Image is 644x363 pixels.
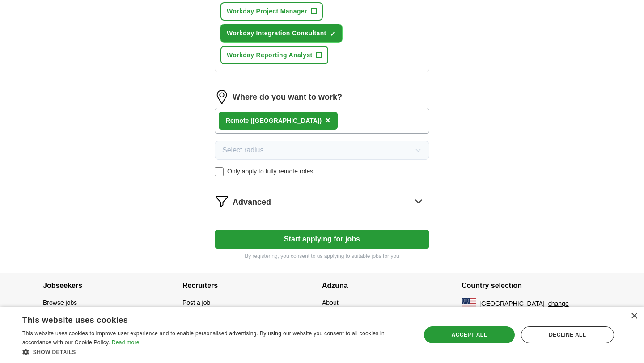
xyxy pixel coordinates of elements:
span: × [325,115,330,125]
div: Decline all [521,326,614,343]
div: Show details [22,347,409,356]
span: Select radius [222,145,264,156]
img: US flag [462,298,476,309]
button: × [325,114,330,127]
span: Advanced [233,196,271,208]
span: Workday Integration Consultant [227,29,326,38]
button: Start applying for jobs [215,230,429,249]
a: Read more, opens a new window [112,339,140,346]
span: Show details [33,349,76,355]
p: By registering, you consent to us applying to suitable jobs for you [215,252,429,260]
span: Workday Project Manager [227,7,307,16]
button: Workday Project Manager [220,2,323,21]
div: This website uses cookies [22,312,387,325]
button: Workday Integration Consultant✓ [220,24,342,42]
div: Accept all [424,326,515,343]
h4: Country selection [462,273,601,298]
a: Browse jobs [43,299,77,306]
span: This website uses cookies to improve user experience and to enable personalised advertising. By u... [22,330,385,346]
button: change [548,299,569,308]
span: ✓ [330,30,335,38]
label: Where do you want to work? [233,91,342,103]
button: Workday Reporting Analyst [220,46,328,64]
button: Select radius [215,141,429,160]
img: location.png [215,90,229,104]
a: About [322,299,339,306]
div: Close [631,313,637,320]
div: Remote ([GEOGRAPHIC_DATA]) [226,116,322,126]
span: [GEOGRAPHIC_DATA] [479,299,545,308]
img: filter [215,194,229,208]
span: Only apply to fully remote roles [227,167,313,176]
span: Workday Reporting Analyst [227,51,313,60]
a: Post a job [182,299,210,306]
input: Only apply to fully remote roles [215,167,224,176]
